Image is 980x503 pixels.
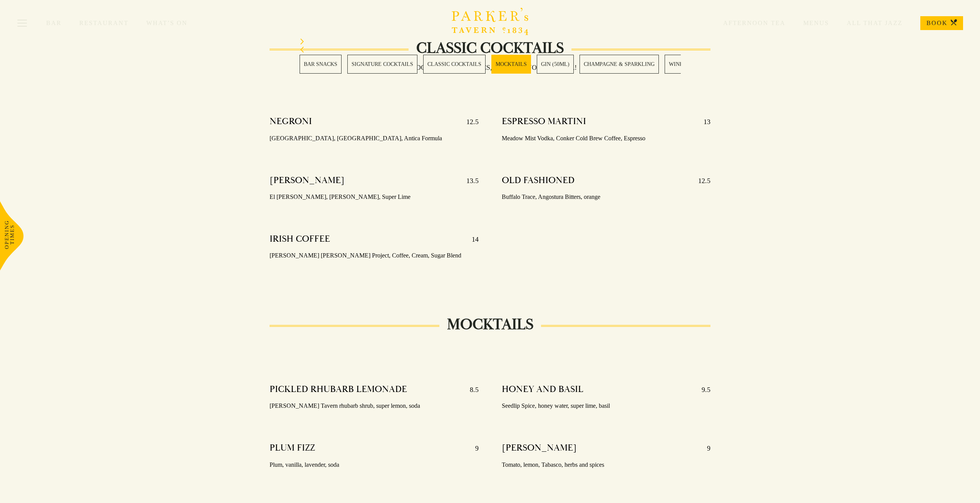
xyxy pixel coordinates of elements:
p: 9.5 [694,384,710,396]
h4: OLD FASHIONED [502,175,575,187]
a: 3 / 28 [423,55,486,74]
div: Previous slide [300,47,681,55]
p: 14 [464,233,479,246]
p: Meadow Mist Vodka, Conker Cold Brew Coffee, Espresso [502,133,711,144]
h4: PICKLED RHUBARB LEMONADE [270,384,407,396]
h4: HONEY AND BASIL [502,384,583,396]
h2: MOCKTAILS [439,315,541,334]
h4: NEGRONI [270,116,312,128]
p: Buffalo Trace, Angostura Bitters, orange [502,192,711,203]
a: 1 / 28 [300,55,342,74]
h4: PLUM FIZZ [270,442,315,454]
a: 2 / 28 [347,55,417,74]
p: [PERSON_NAME] [PERSON_NAME] Project, Coffee, Cream, Sugar Blend [270,250,479,261]
a: 5 / 28 [537,55,574,74]
p: 13 [696,116,710,128]
p: 12.5 [459,116,479,128]
a: 6 / 28 [580,55,659,74]
a: 7 / 28 [665,55,690,74]
p: 9 [467,442,479,454]
h4: ESPRESSO MARTINI [502,116,586,128]
p: 8.5 [462,384,479,396]
p: El [PERSON_NAME], [PERSON_NAME], Super Lime [270,192,479,203]
p: [PERSON_NAME] Tavern rhubarb shrub, super lemon, soda [270,400,479,412]
p: 9 [699,442,710,454]
p: 13.5 [459,175,479,187]
p: Plum, vanilla, lavender, soda [270,459,479,471]
h4: IRISH COFFEE [270,233,330,246]
p: Seedlip Spice, honey water, super lime, basil [502,400,711,412]
p: 12.5 [690,175,710,187]
p: Tomato, lemon, Tabasco, herbs and spices [502,459,711,471]
a: 4 / 28 [491,55,531,74]
h4: [PERSON_NAME] [270,175,345,187]
p: [GEOGRAPHIC_DATA], [GEOGRAPHIC_DATA], Antica Formula [270,133,479,144]
h4: [PERSON_NAME] [502,442,577,454]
